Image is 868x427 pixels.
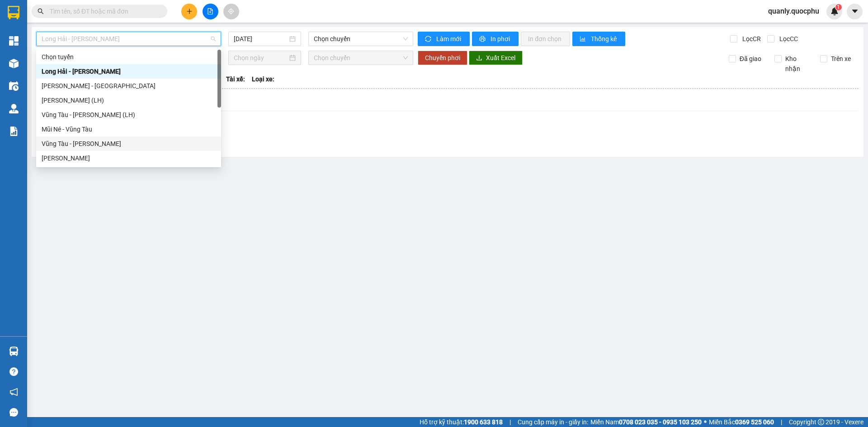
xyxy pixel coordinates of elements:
img: logo-vxr [8,6,19,19]
strong: 0369 525 060 [735,418,774,426]
span: sync [425,36,433,43]
div: [PERSON_NAME] (LH) [42,95,216,105]
input: Chọn ngày [234,53,288,63]
span: caret-down [851,7,859,15]
span: Long Hải - Phan Rí [42,32,216,46]
img: warehouse-icon [9,59,19,68]
span: Kho nhận [782,54,813,74]
input: 12/10/2025 [234,34,288,44]
div: Phan Thiết - Vũng Tàu (LH) [36,93,221,108]
span: Loại xe: [252,74,274,84]
span: bar-chart [580,36,587,43]
div: Phan Thiết - Vũng Tàu [36,151,221,165]
img: warehouse-icon [9,104,19,113]
span: ⚪️ [704,420,707,424]
div: Long Hải - [PERSON_NAME] [42,66,216,76]
button: syncLàm mới [418,32,470,46]
div: Phan Rí - Long Hải [36,79,221,93]
span: Miền Nam [590,417,702,427]
img: dashboard-icon [9,36,19,46]
span: aim [228,8,234,14]
div: Vũng Tàu - [PERSON_NAME] (LH) [42,110,216,120]
span: Chọn chuyến [314,51,408,65]
span: Thống kê [591,34,618,44]
button: Chuyển phơi [418,51,467,65]
span: search [38,8,44,14]
div: Vũng Tàu - Phan Thiết (LH) [36,108,221,122]
div: Vũng Tàu - Phan Thiết [36,136,221,151]
span: Hỗ trợ kỹ thuật: [420,417,503,427]
div: Long Hải - Phan Rí [36,64,221,79]
span: message [9,408,18,417]
span: copyright [818,419,824,425]
span: 1 [837,4,840,10]
span: Tài xế: [226,74,245,84]
button: downloadXuất Excel [469,51,523,65]
span: notification [9,388,18,396]
span: Đã giao [736,54,765,64]
div: Vũng Tàu - [PERSON_NAME] [42,139,216,149]
div: [PERSON_NAME] - [GEOGRAPHIC_DATA] [42,81,216,91]
span: | [781,417,782,427]
button: printerIn phơi [472,32,519,46]
span: plus [186,8,193,14]
div: Chọn tuyến [42,52,216,62]
span: Chọn chuyến [314,32,408,46]
span: Cung cấp máy in - giấy in: [518,417,588,427]
button: aim [223,4,239,19]
strong: 1900 633 818 [464,418,503,426]
span: file-add [207,8,213,14]
button: In đơn chọn [521,32,570,46]
strong: 0708 023 035 - 0935 103 250 [619,418,702,426]
button: plus [181,4,197,19]
span: printer [479,36,487,43]
span: Lọc CC [776,34,799,44]
div: Mũi Né - Vũng Tàu [42,124,216,134]
img: solution-icon [9,127,19,136]
button: bar-chartThống kê [572,32,625,46]
button: file-add [203,4,218,19]
img: warehouse-icon [9,81,19,91]
input: Tìm tên, số ĐT hoặc mã đơn [50,6,156,16]
span: Miền Bắc [709,417,774,427]
span: | [509,417,511,427]
div: Mũi Né - Vũng Tàu [36,122,221,136]
button: caret-down [847,4,863,19]
span: Làm mới [436,34,462,44]
sup: 1 [835,4,842,10]
span: quanly.quocphu [761,5,826,17]
img: icon-new-feature [830,7,839,15]
div: [PERSON_NAME] [42,153,216,163]
span: Lọc CR [739,34,762,44]
div: Chọn tuyến [36,50,221,64]
span: question-circle [9,367,18,376]
span: Trên xe [827,54,854,64]
img: warehouse-icon [9,347,19,356]
span: In phơi [491,34,511,44]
